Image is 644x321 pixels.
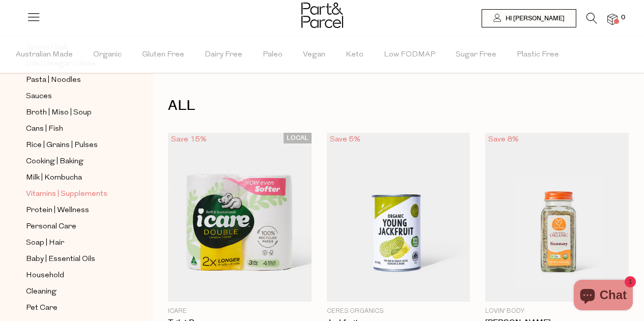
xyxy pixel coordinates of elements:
[26,269,119,282] a: Household
[168,94,629,118] h1: ALL
[26,188,119,200] a: Vitamins | Supplements
[26,253,95,266] span: Baby | Essential Oils
[503,14,565,23] span: Hi [PERSON_NAME]
[26,302,58,314] span: Pet Care
[607,14,618,24] a: 0
[26,286,57,298] span: Cleaning
[26,253,119,266] a: Baby | Essential Oils
[263,37,283,73] span: Paleo
[26,204,119,217] a: Protein | Wellness
[26,237,119,249] a: Soap | Hair
[327,133,363,147] div: Save 5%
[168,133,210,147] div: Save 15%
[26,74,81,86] span: Pasta | Noodles
[301,3,343,28] img: Part&Parcel
[517,37,559,73] span: Plastic Free
[26,172,82,184] span: Milk | Kombucha
[26,74,119,86] a: Pasta | Noodles
[284,133,312,143] span: LOCAL
[26,171,119,184] a: Milk | Kombucha
[384,37,435,73] span: Low FODMAP
[327,307,470,316] p: Ceres Organics
[485,133,629,302] img: Rosemary
[26,285,119,298] a: Cleaning
[26,90,119,103] a: Sauces
[26,205,89,217] span: Protein | Wellness
[482,9,576,27] a: Hi [PERSON_NAME]
[16,37,73,73] span: Australian Made
[26,221,76,233] span: Personal Care
[26,156,83,168] span: Cooking | Baking
[26,107,92,119] span: Broth | Miso | Soup
[26,188,107,200] span: Vitamins | Supplements
[456,37,496,73] span: Sugar Free
[168,307,312,316] p: icare
[346,37,363,73] span: Keto
[26,270,64,282] span: Household
[142,37,184,73] span: Gluten Free
[26,123,119,135] a: Cans | Fish
[26,302,119,314] a: Pet Care
[571,280,636,313] inbox-online-store-chat: Shopify online store chat
[26,155,119,168] a: Cooking | Baking
[485,307,629,316] p: Lovin' Body
[93,37,122,73] span: Organic
[205,37,242,73] span: Dairy Free
[26,91,52,103] span: Sauces
[26,106,119,119] a: Broth | Miso | Soup
[303,37,325,73] span: Vegan
[26,123,63,135] span: Cans | Fish
[327,133,470,302] img: Jackfruit
[26,237,64,249] span: Soap | Hair
[168,133,312,302] img: Toilet Paper
[485,133,522,147] div: Save 8%
[26,220,119,233] a: Personal Care
[26,139,98,152] span: Rice | Grains | Pulses
[619,13,628,22] span: 0
[26,139,119,152] a: Rice | Grains | Pulses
